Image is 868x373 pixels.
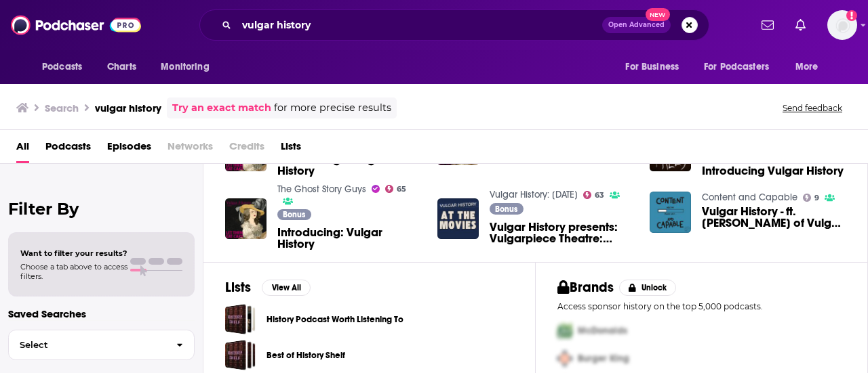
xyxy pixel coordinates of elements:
[702,165,844,177] a: Introducing Vulgar History
[557,301,846,311] p: Access sponsor history on the top 5,000 podcasts.
[8,307,195,320] p: Saved Searches
[608,22,665,28] span: Open Advanced
[557,279,614,296] h2: Brands
[33,54,100,80] button: open menu
[225,279,311,296] a: ListsView All
[602,17,671,33] button: Open AdvancedNew
[803,194,820,202] a: 9
[595,192,604,198] span: 63
[237,14,602,36] input: Search podcasts, credits, & more...
[277,227,421,250] a: Introducing: Vulgar History
[199,9,709,41] div: Search podcasts, credits, & more...
[42,58,82,76] span: Podcasts
[107,58,136,76] span: Charts
[16,135,29,163] a: All
[795,58,818,76] span: More
[827,10,857,40] span: Logged in as mdekoning
[281,135,301,163] a: Lists
[702,206,846,229] span: Vulgar History - ft. [PERSON_NAME] of Vulgar History Podcast
[98,54,144,80] a: Charts
[578,325,627,336] span: McDonalds
[151,54,226,80] button: open menu
[267,348,345,363] a: Best of History Shelf
[167,135,213,163] span: Networks
[695,54,789,80] button: open menu
[277,183,366,195] a: The Ghost Story Guys
[646,8,670,21] span: New
[20,248,127,258] span: Want to filter your results?
[490,189,578,200] a: Vulgar History: Halloween
[619,280,677,296] button: Unlock
[778,102,846,114] button: Send feedback
[8,199,195,219] h2: Filter By
[172,100,271,116] a: Try an exact match
[262,280,311,296] button: View All
[786,54,835,80] button: open menu
[827,10,857,40] img: User Profile
[161,58,209,76] span: Monitoring
[756,14,779,37] a: Show notifications dropdown
[8,330,195,360] button: Select
[583,191,605,199] a: 63
[225,304,256,334] a: History Podcast Worth Listening To
[552,345,578,372] img: Second Pro Logo
[625,58,679,76] span: For Business
[552,317,578,345] img: First Pro Logo
[283,211,305,219] span: Bonus
[9,341,165,349] span: Select
[495,205,517,213] span: Bonus
[229,135,264,163] span: Credits
[107,135,151,163] a: Episodes
[437,198,479,240] img: Vulgar History presents: Vulgarpiece Theatre: Shakespeare In Love (1998)
[490,221,633,244] a: Vulgar History presents: Vulgarpiece Theatre: Shakespeare In Love (1998)
[274,100,391,116] span: for more precise results
[790,14,811,37] a: Show notifications dropdown
[616,54,696,80] button: open menu
[578,353,629,364] span: Burger King
[45,135,91,163] a: Podcasts
[704,58,769,76] span: For Podcasters
[814,195,819,201] span: 9
[397,186,406,192] span: 65
[702,192,797,203] a: Content and Capable
[95,102,161,114] h3: vulgar history
[277,154,421,177] a: Introducing...Vulgar History
[20,262,127,281] span: Choose a tab above to access filters.
[650,192,691,233] img: Vulgar History - ft. Ann of Vulgar History Podcast
[225,198,267,240] img: Introducing: Vulgar History
[702,206,846,229] a: Vulgar History - ft. Ann of Vulgar History Podcast
[385,185,407,193] a: 65
[11,12,141,38] img: Podchaser - Follow, Share and Rate Podcasts
[827,10,857,40] button: Show profile menu
[846,10,857,21] svg: Add a profile image
[45,102,79,114] h3: Search
[225,279,251,296] h2: Lists
[225,340,256,370] a: Best of History Shelf
[267,312,403,327] a: History Podcast Worth Listening To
